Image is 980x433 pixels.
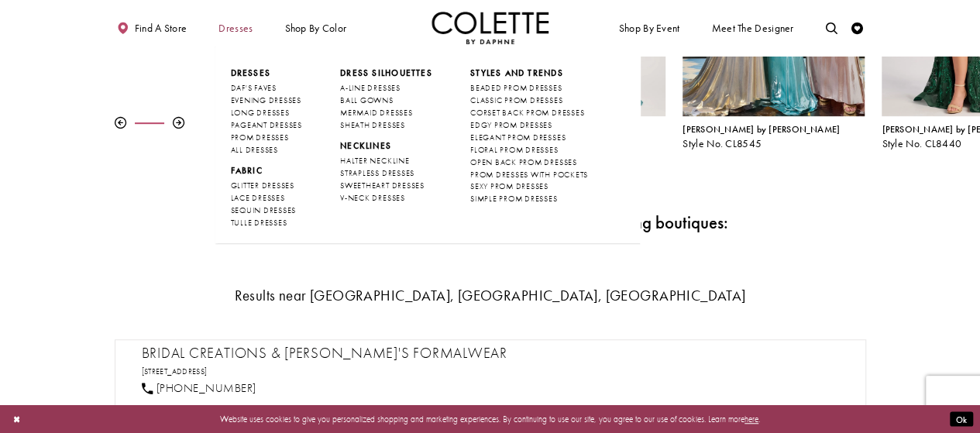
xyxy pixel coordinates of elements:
a: LACE DRESSES [230,192,301,204]
a: STRAPLESS DRESSES [340,167,432,180]
a: DAF'S FAVES [230,82,301,95]
span: Shop by color [284,22,346,34]
span: HALTER NECKLINE [340,156,409,166]
a: PAGEANT DRESSES [230,119,301,132]
span: GLITTER DRESSES [230,180,294,191]
a: TULLE DRESSES [230,217,301,229]
span: Dresses [218,22,253,34]
a: A-LINE DRESSES [340,82,432,95]
h2: Bridal Creations & [PERSON_NAME]'s Formalwear [142,345,851,363]
span: Style No. CL8545 [683,137,762,150]
span: CORSET BACK PROM DRESSES [470,108,584,118]
a: GLITTER DRESSES [230,180,301,192]
span: [PERSON_NAME] by [PERSON_NAME] [683,123,840,136]
span: Dresses [230,67,301,79]
span: NECKLINES [340,140,432,152]
a: here [744,414,758,424]
span: Dresses [215,12,256,44]
a: EVENING DRESSES [230,95,301,107]
span: ELEGANT PROM DRESSES [470,132,566,143]
a: SHEATH DRESSES [340,119,432,132]
span: NECKLINES [340,140,391,151]
a: EDGY PROM DRESSES [470,119,588,132]
a: Find a store [115,12,190,44]
span: LONG DRESSES [230,108,289,118]
span: Dresses [230,67,270,78]
span: FABRIC [230,165,301,177]
a: FLORAL PROM DRESSES [470,144,588,156]
a: V-NECK DRESSES [340,192,432,204]
a: [PHONE_NUMBER] [142,380,256,396]
a: MERMAID DRESSES [340,107,432,119]
a: SEXY PROM DRESSES [470,180,588,193]
span: SEXY PROM DRESSES [470,181,548,191]
span: Meet the designer [711,22,793,34]
span: BALL GOWNS [340,95,394,105]
a: Check Wishlist [848,12,866,44]
span: PROM DRESSES WITH POCKETS [470,170,588,180]
span: STYLES AND TRENDS [470,67,588,79]
a: HALTER NECKLINE [340,155,432,167]
a: OPEN BACK PROM DRESSES [470,156,588,169]
a: PROM DRESSES WITH POCKETS [470,169,588,181]
span: Find a store [135,22,187,34]
span: CLASSIC PROM DRESSES [470,95,562,105]
span: Shop By Event [619,22,680,34]
a: ELEGANT PROM DRESSES [470,132,588,144]
span: FABRIC [230,165,262,176]
a: Meet the designer [709,12,797,44]
span: TULLE DRESSES [230,218,287,228]
a: BEADED PROM DRESSES [470,82,588,95]
span: Shop By Event [616,12,683,44]
span: OPEN BACK PROM DRESSES [470,157,577,167]
span: LACE DRESSES [230,193,284,203]
span: MERMAID DRESSES [340,108,412,118]
span: SIMPLE PROM DRESSES [470,194,557,204]
a: CORSET BACK PROM DRESSES [470,107,588,119]
span: DRESS SILHOUETTES [340,67,432,79]
a: LONG DRESSES [230,107,301,119]
span: DAF'S FAVES [230,83,276,93]
a: CLASSIC PROM DRESSES [470,95,588,107]
a: SEQUIN DRESSES [230,204,301,217]
a: Visit Home Page [432,12,549,44]
span: V-NECK DRESSES [340,193,405,203]
a: Opens in new tab [142,366,208,376]
span: SWEETHEART DRESSES [340,180,425,191]
a: Toggle search [823,12,841,44]
span: SHEATH DRESSES [340,120,405,130]
span: BEADED PROM DRESSES [470,83,562,93]
a: SIMPLE PROM DRESSES [470,193,588,205]
button: Submit Dialog [950,412,973,427]
a: ALL DRESSES [230,144,301,156]
span: FLORAL PROM DRESSES [470,145,558,155]
span: [PHONE_NUMBER] [156,380,256,396]
a: SWEETHEART DRESSES [340,180,432,192]
span: EDGY PROM DRESSES [470,120,552,130]
a: BALL GOWNS [340,95,432,107]
span: A-LINE DRESSES [340,83,401,93]
p: Website uses cookies to give you personalized shopping and marketing experiences. By continuing t... [84,411,896,427]
span: STRAPLESS DRESSES [340,168,414,178]
span: ALL DRESSES [230,145,277,155]
span: STYLES AND TRENDS [470,67,563,78]
span: PROM DRESSES [230,132,288,143]
span: PAGEANT DRESSES [230,120,301,130]
span: DRESS SILHOUETTES [340,67,432,78]
a: PROM DRESSES [230,132,301,144]
span: Shop by color [282,12,349,44]
div: Colette by Daphne Style No. CL8545 [683,125,864,149]
span: EVENING DRESSES [230,95,301,105]
span: SEQUIN DRESSES [230,205,296,215]
h3: Results near [GEOGRAPHIC_DATA], [GEOGRAPHIC_DATA], [GEOGRAPHIC_DATA] [115,288,866,304]
span: Style No. CL8440 [882,137,961,150]
img: Colette by Daphne [432,12,549,44]
button: Close Dialog [7,409,26,430]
